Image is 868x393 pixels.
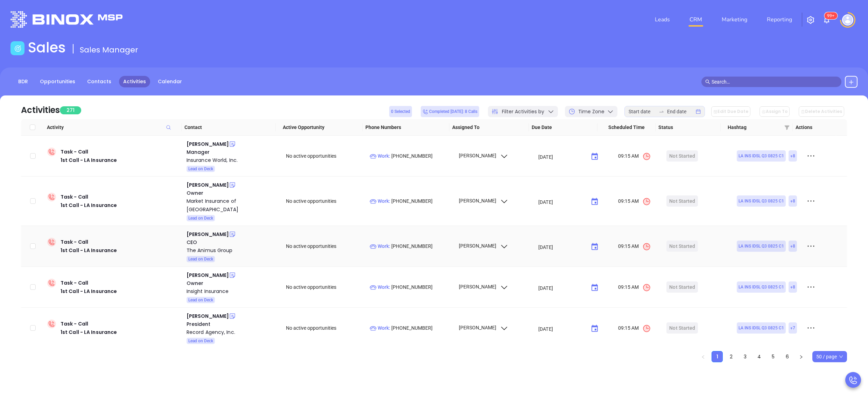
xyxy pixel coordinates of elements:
[286,197,364,205] div: No active opportunities
[738,324,784,332] span: LA INS IDSL Q3 0825 C1
[764,13,795,27] a: Reporting
[759,106,790,117] button: Assign To
[768,351,779,362] li: 5
[187,140,229,148] div: [PERSON_NAME]
[754,351,765,362] li: 4
[538,325,585,332] input: MM/DD/YYYY
[667,108,694,115] input: End date
[588,281,602,295] button: Choose date, selected date is Sep 8, 2025
[659,109,664,114] span: swap-right
[669,150,695,162] div: Not Started
[391,108,410,115] span: 0 Selected
[182,119,276,136] th: Contact
[799,106,844,117] button: Delete Activities
[806,16,815,24] img: iconSetting
[188,255,213,263] span: Lead on Deck
[370,198,390,204] span: Work :
[61,238,117,255] div: Task - Call
[711,106,750,117] button: Edit Due Date
[669,281,695,293] div: Not Started
[629,108,656,115] input: Start date
[790,242,795,250] span: + 8
[538,284,585,291] input: MM/DD/YYYY
[618,242,651,251] span: 09:15 AM
[669,241,695,252] div: Not Started
[790,197,795,205] span: + 8
[14,76,32,87] a: BDR
[286,242,364,250] div: No active opportunities
[188,214,213,222] span: Lead on Deck
[578,108,604,115] span: Time Zone
[154,76,186,87] a: Calendar
[187,279,276,287] div: Owner
[370,152,452,160] p: [PHONE_NUMBER]
[83,76,115,87] a: Contacts
[705,79,710,84] span: search
[188,296,213,304] span: Lead on Deck
[782,351,792,362] a: 6
[61,148,117,164] div: Task - Call
[738,152,784,160] span: LA INS IDSL Q3 0825 C1
[719,13,750,27] a: Marketing
[538,153,585,160] input: MM/DD/YYYY
[726,351,736,362] a: 2
[458,153,509,158] span: [PERSON_NAME]
[728,123,782,131] span: Hashtag
[370,283,452,291] p: [PHONE_NUMBER]
[790,152,795,160] span: + 8
[370,324,452,332] p: [PHONE_NUMBER]
[669,195,695,207] div: Not Started
[588,240,602,254] button: Choose date, selected date is Sep 8, 2025
[588,195,602,209] button: Choose date, selected date is Sep 8, 2025
[187,246,276,255] div: The Animus Group
[61,328,117,336] div: 1st Call - LA Insurance
[187,328,276,336] a: Record Agency, Inc.
[698,351,709,362] button: left
[790,283,795,291] span: + 8
[458,198,509,203] span: [PERSON_NAME]
[36,76,79,87] a: Opportunities
[187,181,229,189] div: [PERSON_NAME]
[768,351,778,362] a: 5
[21,104,60,116] div: Activities
[80,44,138,55] span: Sales Manager
[422,108,477,115] span: Completed [DATE]: 8 Calls
[740,351,751,362] li: 3
[659,109,664,114] span: to
[187,197,276,214] a: Market Insurance of [GEOGRAPHIC_DATA]
[61,201,117,209] div: 1st Call - LA Insurance
[790,324,795,332] span: + 7
[738,242,784,250] span: LA INS IDSL Q3 0825 C1
[187,320,276,328] div: President
[363,119,449,136] th: Phone Numbers
[740,351,750,362] a: 3
[738,197,784,205] span: LA INS IDSL Q3 0825 C1
[286,152,364,160] div: No active opportunities
[816,351,843,362] span: 50 / page
[597,119,655,136] th: Scheduled Time
[726,351,737,362] li: 2
[187,287,276,295] a: Insight Insurance
[712,78,838,86] input: Search…
[370,284,390,290] span: Work :
[698,351,709,362] li: Previous Page
[652,13,673,27] a: Leads
[738,283,784,291] span: LA INS IDSL Q3 0825 C1
[754,351,764,362] a: 4
[796,351,807,362] button: right
[701,355,705,359] span: left
[188,337,213,345] span: Lead on Deck
[10,11,122,28] img: logo
[187,312,229,320] div: [PERSON_NAME]
[61,320,117,336] div: Task - Call
[370,197,452,205] p: [PHONE_NUMBER]
[618,152,651,161] span: 09:15 AM
[822,16,831,24] img: iconNotification
[618,324,651,333] span: 09:15 AM
[588,322,602,336] button: Choose date, selected date is Sep 8, 2025
[687,13,705,27] a: CRM
[61,246,117,255] div: 1st Call - LA Insurance
[712,351,723,362] li: 1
